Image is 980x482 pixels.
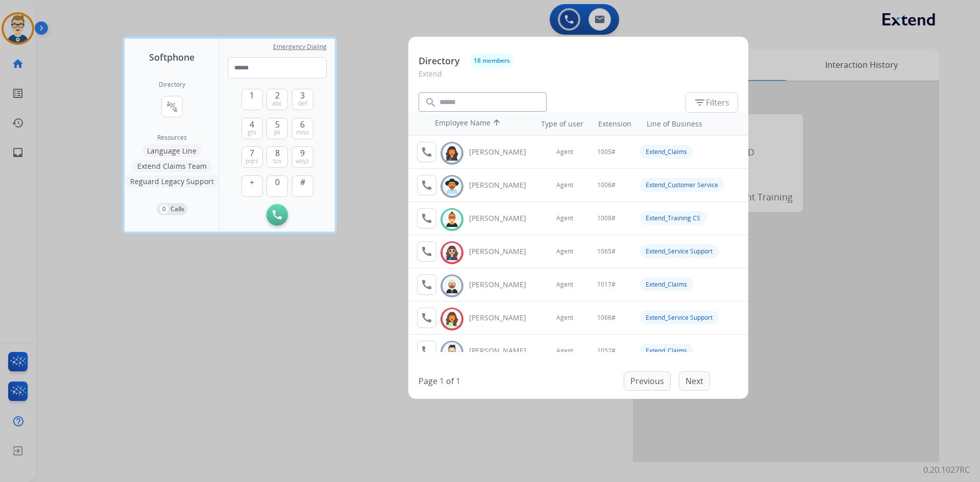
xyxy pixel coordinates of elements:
span: 1052# [597,347,616,355]
div: [PERSON_NAME] [469,213,537,223]
div: Extend_Claims [640,145,693,159]
span: def [298,99,307,108]
span: 8 [275,147,280,159]
button: 0Calls [157,203,187,215]
span: 1005# [597,148,616,156]
button: 6mno [292,118,313,139]
p: Extend [419,68,738,87]
span: 5 [275,118,280,131]
img: avatar [445,278,459,294]
div: Extend_Service Support [640,244,719,258]
span: pqrs [246,157,258,165]
span: Agent [556,247,573,256]
div: [PERSON_NAME] [469,346,537,356]
div: Extend_Claims [640,344,693,358]
span: Agent [556,281,573,289]
mat-icon: connect_without_contact [166,100,178,113]
span: 1008# [597,214,616,222]
span: 6 [300,118,305,131]
span: Agent [556,148,573,156]
span: 7 [250,147,254,159]
mat-icon: call [421,245,433,258]
span: Resources [157,134,187,142]
button: Reguard Legacy Support [125,175,219,188]
span: Agent [556,314,573,322]
button: 7pqrs [241,146,263,168]
p: 0 [160,205,168,214]
th: Employee Name [430,113,522,135]
button: 8tuv [266,146,288,168]
button: 1 [241,89,263,110]
mat-icon: call [421,312,433,324]
span: abc [272,99,282,108]
p: Page [419,375,437,387]
span: 0 [275,176,280,188]
div: [PERSON_NAME] [469,280,537,290]
button: 3def [292,89,313,110]
span: 1 [250,89,254,102]
th: Type of user [527,114,589,134]
mat-icon: filter_list [694,96,706,109]
span: Agent [556,181,573,189]
img: avatar [445,179,459,194]
img: avatar [445,344,459,360]
span: Emergency Dialing [273,43,327,51]
span: 1065# [597,247,616,256]
span: 1066# [597,314,616,322]
img: avatar [445,245,459,261]
p: Directory [419,54,460,68]
span: tuv [273,157,282,165]
span: wxyz [296,157,309,165]
img: avatar [445,212,459,227]
div: [PERSON_NAME] [469,246,537,257]
div: Extend_Service Support [640,311,719,324]
span: Filters [694,96,729,109]
button: # [292,175,313,197]
span: 4 [250,118,254,131]
span: Agent [556,214,573,222]
th: Extension [593,114,636,134]
button: Language Line [142,145,202,157]
div: Extend_Customer Service [640,178,724,192]
mat-icon: call [421,212,433,224]
button: Filters [685,92,738,113]
span: 3 [300,89,305,102]
mat-icon: call [421,146,433,158]
mat-icon: call [421,179,433,191]
div: Extend_Training CS [640,211,706,225]
mat-icon: search [425,96,437,109]
span: ghi [248,129,256,137]
img: avatar [445,145,459,161]
button: 4ghi [241,118,263,139]
span: + [250,176,254,188]
span: jkl [274,129,280,137]
span: Softphone [149,50,194,64]
button: 9wxyz [292,146,313,168]
p: Calls [170,205,184,214]
button: 0 [266,175,288,197]
span: 9 [300,147,305,159]
span: 2 [275,89,280,102]
span: mno [296,129,309,137]
button: 5jkl [266,118,288,139]
button: 18 members [470,53,513,68]
th: Line of Business [642,114,743,134]
div: [PERSON_NAME] [469,147,537,157]
div: Extend_Claims [640,277,693,291]
mat-icon: call [421,278,433,291]
div: [PERSON_NAME] [469,313,537,323]
button: + [241,175,263,197]
button: Extend Claims Team [132,160,212,172]
mat-icon: arrow_upward [491,118,503,130]
div: [PERSON_NAME] [469,180,537,190]
span: # [300,176,305,188]
span: 1017# [597,281,616,289]
span: Agent [556,347,573,355]
span: 1006# [597,181,616,189]
img: call-button [273,210,282,219]
p: of [446,375,454,387]
p: 0.20.1027RC [923,464,970,476]
mat-icon: call [421,345,433,357]
img: avatar [445,311,459,327]
h2: Directory [159,81,185,89]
